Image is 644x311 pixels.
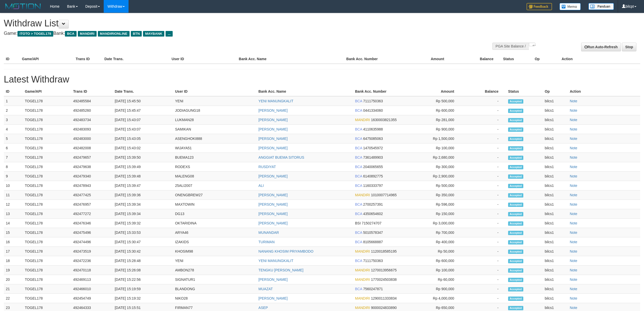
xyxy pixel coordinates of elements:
[4,106,23,115] td: 2
[355,127,362,131] span: BCA
[4,54,20,64] th: ID
[508,193,523,198] span: Accepted
[508,156,523,160] span: Accepted
[4,125,23,134] td: 4
[462,87,506,96] th: Balance
[173,162,256,172] td: RODEXS
[410,228,462,237] td: Rp 700,000
[23,256,71,266] td: TOGEL178
[570,127,577,131] a: Note
[560,3,581,10] img: Button%20Memo.svg
[4,87,23,96] th: ID
[462,162,506,172] td: -
[258,137,288,141] a: [PERSON_NAME]
[570,108,577,112] a: Note
[410,266,462,275] td: Rp 100,000
[462,172,506,181] td: -
[258,240,275,244] a: TURIMAN
[4,228,23,237] td: 15
[4,219,23,228] td: 14
[23,96,71,106] td: TOGEL178
[258,99,293,103] a: YENI MANUNGKALIT
[4,266,23,275] td: 19
[258,108,288,112] a: [PERSON_NAME]
[71,209,113,219] td: 492477272
[23,266,71,275] td: TOGEL178
[355,212,362,216] span: BCA
[462,96,506,106] td: -
[4,134,23,143] td: 5
[113,172,173,181] td: [DATE] 15:39:48
[543,87,568,96] th: Op
[71,87,113,96] th: Trans ID
[113,125,173,134] td: [DATE] 15:43:07
[17,31,53,37] span: ITOTO > TOGEL178
[508,250,523,254] span: Accepted
[258,287,273,291] a: MUAZAT
[462,153,506,162] td: -
[23,219,71,228] td: TOGEL178
[355,240,362,244] span: BCA
[410,162,462,172] td: Rp 300,000
[258,127,288,131] a: [PERSON_NAME]
[508,146,523,151] span: Accepted
[71,125,113,134] td: 492483093
[23,237,71,247] td: TOGEL178
[23,125,71,134] td: TOGEL178
[462,219,506,228] td: -
[570,212,577,216] a: Note
[371,249,397,253] span: 1120018585195
[258,249,313,253] a: NANANG KHOSIM PRIYAMBODO
[65,31,76,37] span: BCA
[462,134,506,143] td: -
[508,259,523,263] span: Accepted
[462,247,506,256] td: -
[543,228,568,237] td: bilcs1
[363,212,383,216] span: 4350654602
[23,200,71,209] td: TOGEL178
[410,87,462,96] th: Amount
[622,43,636,51] a: Stop
[508,221,523,226] span: Accepted
[71,275,113,284] td: 492469113
[4,237,23,247] td: 16
[258,202,288,206] a: [PERSON_NAME]
[258,277,288,282] a: [PERSON_NAME]
[570,202,577,206] a: Note
[20,54,74,64] th: Game/API
[508,212,523,216] span: Accepted
[173,190,256,200] td: ONENGBREW27
[506,87,543,96] th: Status
[256,87,353,96] th: Bank Acc. Name
[258,306,268,310] a: ASEP
[363,231,383,235] span: 5010578347
[363,259,383,263] span: 7111750363
[4,3,42,10] img: MOTION_logo.png
[173,228,256,237] td: ARYA46
[410,256,462,266] td: Rp 600,000
[113,115,173,125] td: [DATE] 15:43:07
[355,231,362,235] span: BCA
[4,18,424,28] h1: Withdraw List
[363,146,383,150] span: 1470545972
[543,106,568,115] td: bilcs1
[363,127,383,131] span: 4110635988
[508,240,523,244] span: Accepted
[462,115,506,125] td: -
[363,137,383,141] span: 6475085063
[508,231,523,235] span: Accepted
[363,108,383,112] span: 0441334060
[258,221,288,225] a: [PERSON_NAME]
[355,249,370,253] span: MANDIRI
[410,247,462,256] td: Rp 50,000
[71,266,113,275] td: 492470118
[113,162,173,172] td: [DATE] 15:39:49
[143,31,164,37] span: MAYBANK
[570,118,577,122] a: Note
[462,209,506,219] td: -
[410,106,462,115] td: Rp 600,000
[102,54,170,64] th: Date Trans.
[508,268,523,273] span: Accepted
[113,190,173,200] td: [DATE] 15:39:36
[4,275,23,284] td: 20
